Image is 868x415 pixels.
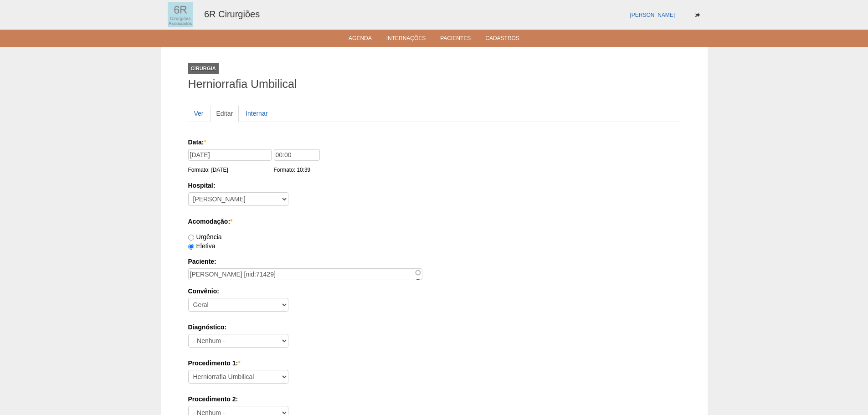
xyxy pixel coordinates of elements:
label: Data: [188,138,677,147]
label: Urgência [188,233,222,241]
a: Cadastros [485,35,519,44]
a: [PERSON_NAME] [630,12,675,18]
label: Procedimento 2: [188,395,680,404]
a: Ver [188,105,210,122]
span: Este campo é obrigatório. [238,359,240,367]
div: Formato: 10:39 [274,165,322,174]
label: Paciente: [188,257,680,266]
a: Agenda [349,35,372,44]
a: Editar [211,105,239,122]
span: Este campo é obrigatório. [230,218,232,225]
input: Urgência [188,235,194,241]
span: Este campo é obrigatório. [204,138,206,146]
label: Hospital: [188,181,680,190]
a: Internações [386,35,426,44]
h1: Herniorrafia Umbilical [188,78,680,90]
label: Diagnóstico: [188,323,680,332]
label: Procedimento 1: [188,359,680,368]
a: 6R Cirurgiões [204,9,260,19]
a: Internar [240,105,273,122]
div: Cirurgia [188,63,219,74]
a: Pacientes [440,35,471,44]
label: Convênio: [188,287,680,296]
label: Acomodação: [188,217,680,226]
div: Formato: [DATE] [188,165,274,174]
label: Eletiva [188,242,216,250]
input: Eletiva [188,244,194,250]
i: Sair [695,12,700,18]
